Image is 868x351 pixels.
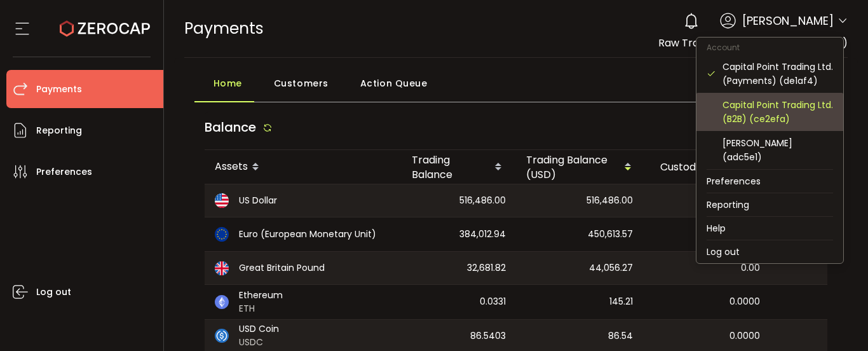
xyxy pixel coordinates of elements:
[205,118,256,136] span: Balance
[742,12,834,29] span: [PERSON_NAME]
[696,42,750,53] span: Account
[609,294,633,309] span: 145.21
[589,261,633,275] span: 44,056.27
[587,193,633,208] span: 516,486.00
[36,163,92,181] span: Preferences
[402,153,516,182] div: Trading Balance
[459,193,506,208] span: 516,486.00
[588,227,633,242] span: 450,613.57
[215,261,229,276] img: gbp_portfolio.svg
[360,71,428,96] span: Action Queue
[720,214,868,351] iframe: Chat Widget
[722,98,833,126] div: Capital Point Trading Ltd. (B2B) (ce2efa)
[36,121,82,140] span: Reporting
[696,170,843,193] li: Preferences
[722,136,833,164] div: [PERSON_NAME] (adc5e1)
[239,289,283,302] span: Ethereum
[205,156,402,178] div: Assets
[658,36,848,50] span: Raw Trading Mauritius Ltd (Payments)
[722,60,833,88] div: Capital Point Trading Ltd. (Payments) (de1af4)
[239,336,279,349] span: USDC
[215,227,229,242] img: eur_portfolio.svg
[215,295,229,310] img: eth_portfolio.svg
[480,294,506,309] span: 0.0331
[215,193,229,208] img: usd_portfolio.svg
[516,153,643,182] div: Trading Balance (USD)
[214,71,242,96] span: Home
[459,227,506,242] span: 384,012.94
[184,17,264,39] span: Payments
[467,261,506,275] span: 32,681.82
[239,194,277,207] span: US Dollar
[608,329,633,343] span: 86.54
[696,193,843,216] li: Reporting
[239,228,376,241] span: Euro (European Monetary Unit)
[470,329,506,343] span: 86.5403
[643,156,770,178] div: Custody Balance
[274,71,329,96] span: Customers
[239,302,283,315] span: ETH
[215,329,229,343] img: usdc_portfolio.svg
[239,322,279,336] span: USD Coin
[239,261,325,275] span: Great Britain Pound
[696,217,843,240] li: Help
[36,283,71,301] span: Log out
[36,80,82,99] span: Payments
[696,240,843,263] li: Log out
